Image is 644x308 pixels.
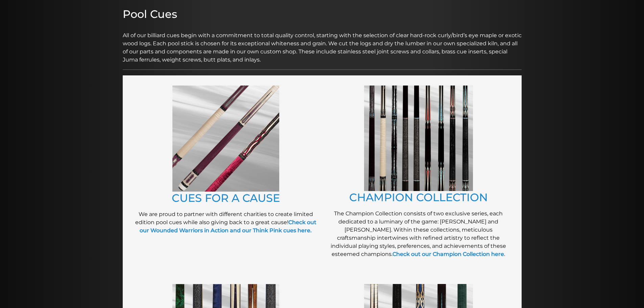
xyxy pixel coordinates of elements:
a: CUES FOR A CAUSE [172,191,280,205]
p: All of our billiard cues begin with a commitment to total quality control, starting with the sele... [123,23,522,64]
a: CHAMPION COLLECTION [349,191,488,204]
p: We are proud to partner with different charities to create limited edition pool cues while also g... [133,210,319,235]
a: Check out our Champion Collection here [392,251,504,257]
p: The Champion Collection consists of two exclusive series, each dedicated to a luminary of the gam... [326,210,511,258]
h2: Pool Cues [123,8,522,21]
a: Check out our Wounded Warriors in Action and our Think Pink cues here. [140,219,316,234]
